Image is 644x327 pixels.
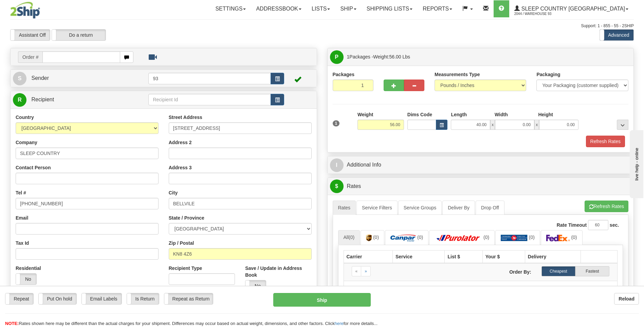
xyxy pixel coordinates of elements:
input: Recipient Id [148,94,271,105]
img: FedEx Express® [546,235,570,241]
label: State / Province [169,214,204,221]
a: Deliver By [442,201,475,215]
span: Lbs [403,54,410,59]
th: Delivery [525,250,581,263]
span: R [13,93,26,107]
label: Packages [333,71,355,78]
span: 1 [347,54,350,59]
label: Measurements Type [435,71,480,78]
span: I [330,158,344,172]
a: IAdditional Info [330,158,631,172]
a: R Recipient [13,93,133,107]
label: Weight [357,111,373,118]
span: Weight: [373,54,410,59]
label: Tax Id [16,240,29,246]
span: 1 [333,120,340,126]
label: Country [16,114,34,121]
span: 2044 / Warehouse 93 [514,11,565,17]
span: S [13,72,26,85]
a: $Rates [330,179,631,193]
label: Width [495,111,508,118]
label: Do a return [52,30,106,40]
label: Contact Person [16,164,51,171]
a: Reports [418,0,457,17]
span: Packages - [347,50,410,64]
label: Rate Timeout [557,222,587,228]
label: Company [16,139,37,146]
a: Lists [307,0,335,17]
button: Reload [614,293,639,305]
img: logo2044.jpg [10,2,40,19]
img: UPS [366,235,372,241]
a: Next [361,266,371,276]
label: Address 2 [169,139,192,146]
span: (0) [417,235,423,240]
label: No [245,280,266,291]
input: Sender Id [148,73,271,84]
span: x [534,120,539,130]
b: Reload [619,296,634,302]
span: Order # [18,51,42,63]
a: Drop Off [476,201,504,215]
button: Ship [273,293,370,307]
label: Advanced [600,30,633,40]
a: Ship [335,0,361,17]
label: Repeat as Return [164,293,213,304]
span: (0) [373,235,379,240]
img: Canpar [390,235,416,241]
label: Recipient Type [169,265,202,272]
label: Street Address [169,114,202,121]
label: Dims Code [407,111,432,118]
span: (0) [529,235,535,240]
a: P 1Packages -Weight:56.00 Lbs [330,50,631,64]
label: Email Labels [82,293,122,304]
label: Repeat [5,293,33,304]
button: Refresh Rates [585,201,628,212]
div: live help - online [5,6,63,11]
th: Service [392,250,444,263]
span: (0) [349,235,354,240]
th: List $ [445,250,482,263]
a: Service Filters [356,201,398,215]
button: Refresh Rates [586,136,625,147]
span: NOTE: [5,321,19,326]
span: Recipient [31,97,54,102]
span: (0) [483,235,489,240]
span: x [490,120,495,130]
span: Sender [31,75,49,81]
th: Your $ [482,250,525,263]
label: Residential [16,265,41,272]
label: Tel # [16,189,26,196]
div: Support: 1 - 855 - 55 - 2SHIP [10,23,634,29]
iframe: chat widget [628,129,643,198]
span: » [365,269,367,274]
label: Height [538,111,553,118]
th: Carrier [344,250,392,263]
label: Packaging [536,71,560,78]
a: Addressbook [251,0,307,17]
input: Enter a location [169,122,312,134]
label: Fastest [575,266,609,276]
label: Is Return [127,293,159,304]
label: Save / Update in Address Book [245,265,311,278]
span: « [355,269,358,274]
a: Shipping lists [362,0,418,17]
img: Canada Post [501,235,528,241]
label: Length [451,111,467,118]
label: Address 3 [169,164,192,171]
span: (0) [571,235,577,240]
a: S Sender [13,71,148,85]
a: Rates [333,201,356,215]
a: Sleep Country [GEOGRAPHIC_DATA] 2044 / Warehouse 93 [509,0,633,17]
label: Put On hold [39,293,76,304]
label: Assistant Off [11,30,50,40]
img: Purolator [435,235,482,241]
a: All [338,230,360,244]
div: ... [617,120,628,130]
a: here [335,321,344,326]
label: sec. [610,222,619,228]
a: Settings [210,0,251,17]
label: Order By: [480,266,536,275]
label: City [169,189,178,196]
label: Cheapest [541,266,575,276]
